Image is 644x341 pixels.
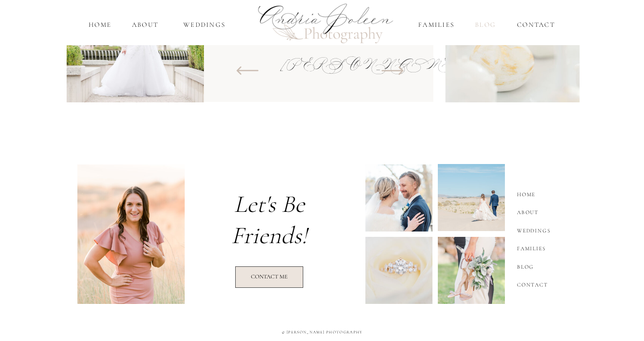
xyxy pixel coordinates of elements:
[87,20,113,30] a: home
[178,20,231,30] a: Weddings
[235,273,303,283] a: Contact Me
[417,20,456,30] a: Families
[517,223,555,235] a: Weddings
[517,278,555,289] a: Contact
[231,189,307,250] i: Let's Be Friends!
[517,260,555,271] a: Blog
[517,187,555,198] a: Home
[517,241,555,253] a: Families
[517,205,555,216] a: About
[515,20,557,30] a: Contact
[130,20,161,30] a: About
[473,20,498,30] a: Blog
